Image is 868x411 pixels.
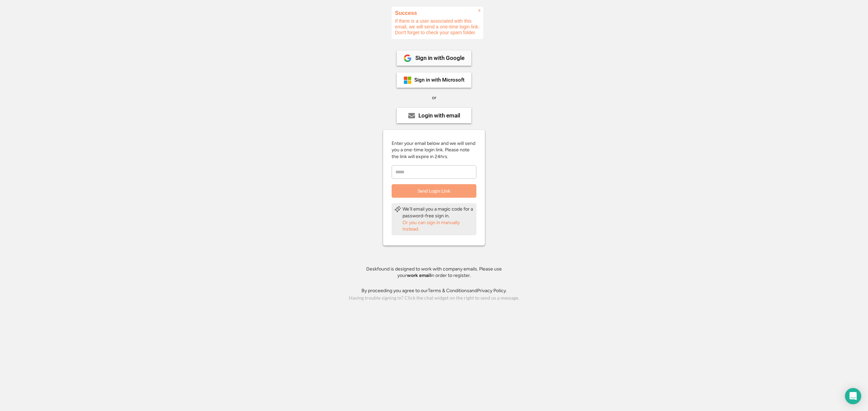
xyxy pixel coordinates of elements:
div: We'll email you a magic code for a password-free sign in. [402,206,474,219]
div: By proceeding you agree to our and [361,287,507,294]
a: Terms & Conditions [428,288,469,294]
div: Login with email [418,113,460,118]
img: 1024px-Google__G__Logo.svg.png [403,54,412,62]
div: Deskfound is designed to work with company emails. Please use your in order to register. [358,266,510,279]
div: If there is a user associated with this email, we will send a one-time login link. Don't forget t... [392,7,483,39]
div: or [432,94,436,101]
button: Send Login Link [392,184,476,198]
strong: work email [407,273,431,278]
a: Privacy Policy. [477,288,507,294]
span: × [478,8,481,14]
div: Open Intercom Messenger [845,388,861,404]
div: Enter your email below and we will send you a one-time login link. Please note the link will expi... [392,140,476,160]
div: Or you can sign in manually instead. [402,219,474,233]
h2: Success [395,10,480,16]
div: Sign in with Google [415,55,465,61]
div: Sign in with Microsoft [414,78,465,83]
img: ms-symbollockup_mssymbol_19.png [403,76,412,84]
